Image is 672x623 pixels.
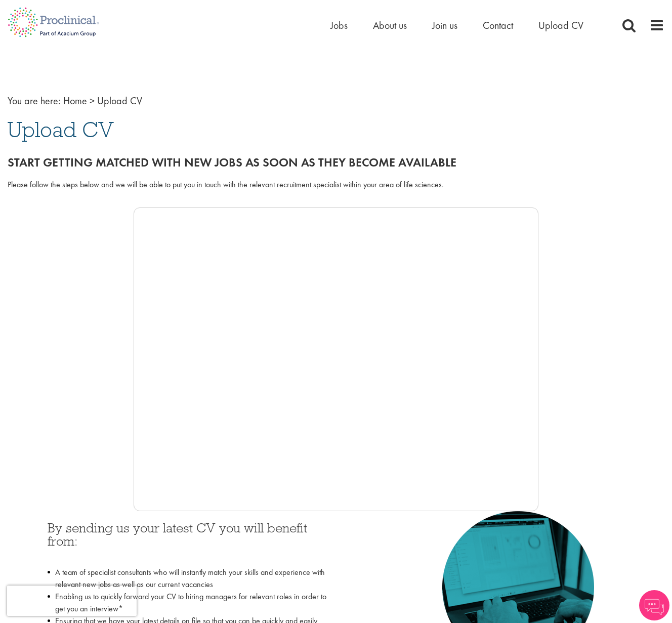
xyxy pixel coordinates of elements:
[7,586,137,616] iframe: reCAPTCHA
[8,156,664,169] h2: Start getting matched with new jobs as soon as they become available
[90,94,95,107] span: >
[97,94,142,107] span: Upload CV
[330,19,348,32] a: Jobs
[483,19,513,32] a: Contact
[8,116,114,143] span: Upload CV
[373,19,407,32] a: About us
[538,19,583,32] a: Upload CV
[48,591,328,615] li: Enabling us to quickly forward your CV to hiring managers for relevant roles in order to get you ...
[48,566,328,591] li: A team of specialist consultants who will instantly match your skills and experience with relevan...
[432,19,457,32] a: Join us
[48,521,328,561] h3: By sending us your latest CV you will benefit from:
[8,94,61,107] span: You are here:
[8,179,664,191] div: Please follow the steps below and we will be able to put you in touch with the relevant recruitme...
[63,94,87,107] a: breadcrumb link
[639,590,669,620] img: Chatbot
